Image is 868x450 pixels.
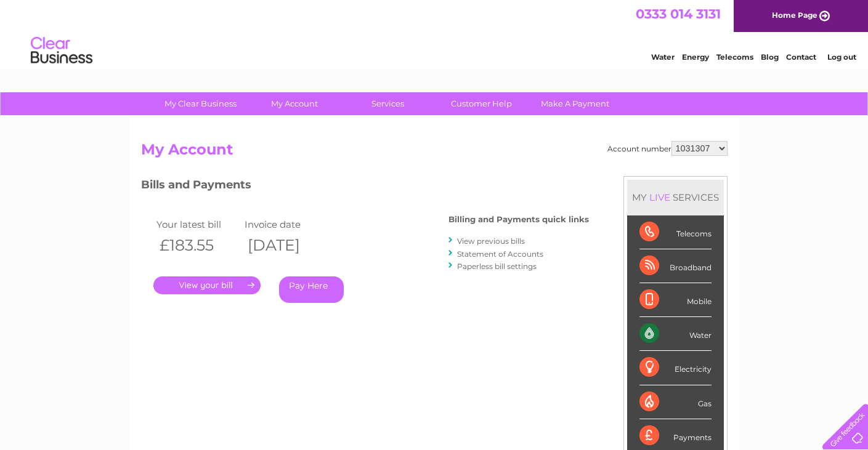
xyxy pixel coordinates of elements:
div: LIVE [647,191,673,203]
div: Mobile [639,283,712,317]
a: Paperless bill settings [457,262,537,271]
a: Log out [827,52,856,62]
a: My Clear Business [150,92,251,115]
td: Invoice date [241,216,330,233]
a: Services [337,92,439,115]
th: [DATE] [241,233,330,258]
div: Broadband [639,249,712,283]
a: Pay Here [279,276,344,303]
div: Clear Business is a trading name of Verastar Limited (registered in [GEOGRAPHIC_DATA] No. 3667643... [144,7,726,60]
h3: Bills and Payments [141,176,589,198]
a: Customer Help [431,92,532,115]
td: Your latest bill [153,216,242,233]
h2: My Account [141,141,728,164]
div: Telecoms [639,215,712,249]
div: Water [639,317,712,351]
a: 0333 014 3131 [636,6,721,22]
a: Blog [761,52,779,62]
a: Telecoms [716,52,753,62]
div: MY SERVICES [627,180,724,215]
a: . [153,276,261,294]
a: Statement of Accounts [457,249,543,259]
a: Contact [786,52,816,62]
img: logo.png [30,32,93,70]
div: Account number [607,141,728,156]
a: Energy [682,52,709,62]
a: Water [651,52,675,62]
div: Electricity [639,351,712,385]
h4: Billing and Payments quick links [448,215,589,224]
a: View previous bills [457,236,525,246]
th: £183.55 [153,233,242,258]
a: Make A Payment [524,92,626,115]
a: My Account [243,92,345,115]
div: Gas [639,385,712,419]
